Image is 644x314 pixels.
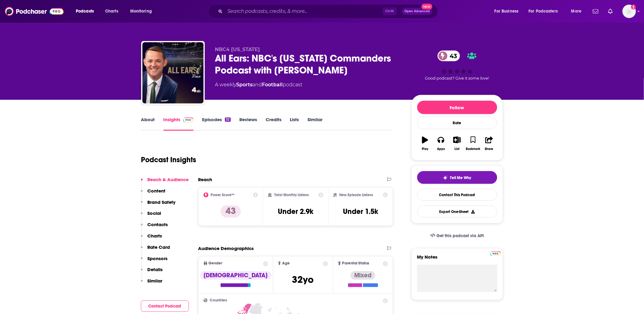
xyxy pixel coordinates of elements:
p: 43 [221,205,241,218]
p: Charts [148,233,162,239]
div: Share [485,147,493,151]
div: List [455,147,460,151]
span: Logged in as hoffmacv [623,5,636,18]
a: About [141,117,155,131]
img: tell me why sparkle [443,175,448,180]
div: Bookmark [466,147,480,151]
button: Bookmark [465,133,481,155]
div: A weekly podcast [215,81,303,88]
a: Football [262,82,283,88]
button: open menu [72,6,102,16]
span: For Podcasters [529,7,558,16]
button: open menu [525,6,567,16]
img: Podchaser Pro [490,251,501,256]
span: and [253,82,262,88]
button: Share [481,133,497,155]
div: Search podcasts, credits, & more... [214,4,444,18]
button: open menu [490,6,526,16]
button: Apps [433,133,449,155]
span: Tell Me Why [450,175,471,180]
button: Contact Podcast [141,301,189,312]
button: open menu [126,6,160,16]
span: Ctrl K [383,7,397,15]
a: Credits [266,117,282,131]
button: open menu [567,6,589,16]
span: Good podcast? Give it some love! [425,76,489,80]
span: Countries [210,298,227,302]
button: tell me why sparkleTell Me Why [417,171,497,184]
button: Similar [141,278,163,289]
button: Details [141,267,163,278]
h2: Total Monthly Listens [274,193,309,197]
button: Content [141,188,166,199]
p: Sponsors [148,256,168,261]
button: Brand Safety [141,199,176,211]
a: 43 [438,50,460,61]
a: Contact This Podcast [417,189,497,201]
button: Play [417,133,433,155]
div: 43Good podcast? Give it some love! [411,47,503,84]
p: Brand Safety [148,199,176,205]
a: Charts [101,6,122,16]
div: Play [422,147,428,151]
button: Charts [141,233,162,244]
h2: Power Score™ [211,193,235,197]
span: Open Advanced [405,10,430,13]
span: Monitoring [130,7,152,16]
span: For Business [495,7,519,16]
button: Reach & Audience [141,177,189,188]
p: Similar [148,278,163,284]
img: All Ears: NBC's Washington Commanders Podcast with JP Finlay [142,42,204,103]
a: Episodes32 [202,117,230,131]
img: Podchaser - Follow, Share and Rate Podcasts [5,6,64,17]
a: Sports [237,82,253,88]
a: Lists [290,117,299,131]
span: Age [282,261,290,265]
button: Sponsors [141,256,168,267]
button: Follow [417,101,497,114]
button: Contacts [141,222,168,233]
span: Parental Status [342,261,370,265]
div: Mixed [351,271,375,280]
div: [DEMOGRAPHIC_DATA] [200,271,271,280]
a: Reviews [239,117,257,131]
p: Rate Card [148,244,170,250]
p: Contacts [148,222,168,227]
button: Show profile menu [623,5,636,18]
span: Gender [209,261,223,265]
p: Reach & Audience [148,177,189,182]
h2: New Episode Listens [340,193,373,197]
button: Export One-Sheet [417,206,497,218]
a: Get this podcast via API [425,228,489,243]
button: Rate Card [141,244,170,256]
h2: Audience Demographics [198,245,254,251]
span: 43 [444,50,460,61]
button: Social [141,210,161,222]
p: Content [148,188,166,194]
span: NBC4 [US_STATE] [215,47,260,52]
button: List [449,133,465,155]
span: Get this podcast via API [436,233,484,238]
p: Social [148,210,161,216]
img: User Profile [623,5,636,18]
span: Podcasts [76,7,94,16]
button: Open AdvancedNew [402,8,433,15]
span: Charts [105,7,118,16]
a: Pro website [490,250,501,256]
span: More [571,7,582,16]
div: 32 [225,118,230,122]
p: Details [148,267,163,272]
img: Podchaser Pro [183,118,194,122]
a: Similar [308,117,323,131]
a: Show notifications dropdown [606,6,615,17]
svg: Add a profile image [631,5,636,9]
h3: Under 1.5k [343,207,378,216]
div: Apps [437,147,445,151]
h3: Under 2.9k [278,207,313,216]
input: Search podcasts, credits, & more... [225,6,383,16]
span: New [421,4,432,9]
label: My Notes [417,254,497,265]
span: 32 yo [292,274,314,286]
